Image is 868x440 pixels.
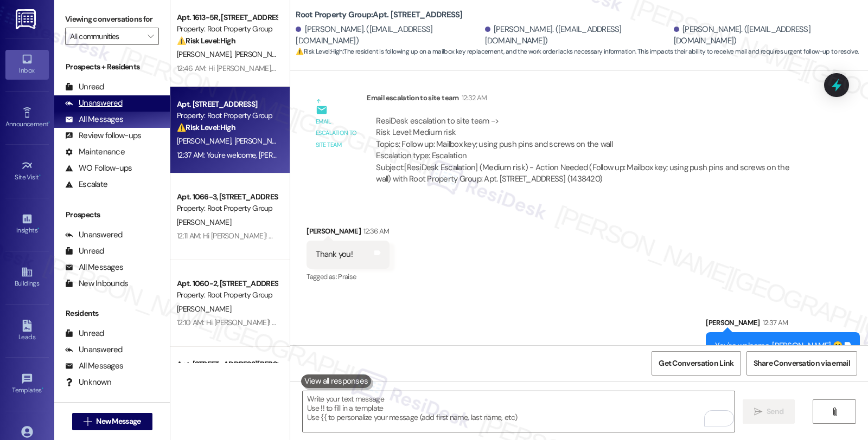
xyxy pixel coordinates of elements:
[65,114,123,125] div: All Messages
[72,413,152,430] button: New Message
[831,407,839,416] i: 
[767,406,783,417] span: Send
[65,130,141,141] div: Review follow-ups
[316,116,358,151] div: Email escalation to site team
[177,289,277,301] div: Property: Root Property Group
[316,249,353,260] div: Thank you!
[65,163,132,174] div: WO Follow-ups
[5,50,49,79] a: Inbox
[296,24,482,47] div: [PERSON_NAME]. ([EMAIL_ADDRESS][DOMAIN_NAME])
[177,63,787,73] div: 12:46 AM: Hi [PERSON_NAME], I'd like to give you an update. Please know that a link has been sent...
[296,46,858,57] span: : The resident is following up on a mailbox key replacement, and the work order lacks necessary i...
[177,278,277,289] div: Apt. 1060-2, [STREET_ADDRESS]
[54,61,170,73] div: Prospects + Residents
[485,24,671,47] div: [PERSON_NAME]. ([EMAIL_ADDRESS][DOMAIN_NAME])
[65,377,111,388] div: Unknown
[5,210,49,239] a: Insights •
[148,32,154,41] i: 
[65,11,159,28] label: Viewing conversations for
[177,110,277,121] div: Property: Root Property Group
[307,225,389,241] div: [PERSON_NAME]
[37,225,39,232] span: •
[65,229,123,241] div: Unanswered
[376,115,801,162] div: ResiDesk escalation to site team -> Risk Level: Medium risk Topics: Follow up: Mailbox key; using...
[65,278,128,289] div: New Inbounds
[48,119,50,126] span: •
[746,351,857,376] button: Share Conversation via email
[96,416,141,427] span: New Message
[65,262,123,273] div: All Messages
[177,122,235,132] strong: ⚠️ Risk Level: High
[177,49,234,59] span: [PERSON_NAME]
[177,23,277,35] div: Property: Root Property Group
[754,407,762,416] i: 
[65,328,104,339] div: Unread
[376,162,801,185] div: Subject: [ResiDesk Escalation] (Medium risk) - Action Needed (Follow up: Mailbox key; using push ...
[307,269,389,284] div: Tagged as:
[754,358,850,369] span: Share Conversation via email
[177,304,231,314] span: [PERSON_NAME]
[42,385,43,392] span: •
[715,340,843,352] div: You're welcome, [PERSON_NAME] 😊
[5,263,49,292] a: Buildings
[70,28,142,45] input: All communities
[65,179,107,190] div: Escalate
[5,157,49,186] a: Site Visit •
[177,217,231,227] span: [PERSON_NAME]
[177,12,277,23] div: Apt. 1613-5R, [STREET_ADDRESS]
[296,47,342,56] strong: ⚠️ Risk Level: High
[65,146,125,158] div: Maintenance
[65,98,123,109] div: Unanswered
[361,225,390,237] div: 12:36 AM
[177,359,277,370] div: Apt. [STREET_ADDRESS][PERSON_NAME][PERSON_NAME]
[743,399,795,424] button: Send
[5,370,49,399] a: Templates •
[652,351,741,376] button: Get Conversation Link
[84,417,92,426] i: 
[177,203,277,214] div: Property: Root Property Group
[659,358,733,369] span: Get Conversation Link
[459,92,487,103] div: 12:32 AM
[760,317,788,328] div: 12:37 AM
[54,209,170,221] div: Prospects
[674,24,860,47] div: [PERSON_NAME]. ([EMAIL_ADDRESS][DOMAIN_NAME])
[65,344,123,355] div: Unanswered
[177,191,277,203] div: Apt. 1066-3, [STREET_ADDRESS]
[65,245,104,257] div: Unread
[296,9,462,21] b: Root Property Group: Apt. [STREET_ADDRESS]
[65,360,123,372] div: All Messages
[234,136,292,146] span: [PERSON_NAME]
[367,92,810,107] div: Email escalation to site team
[338,272,356,281] span: Praise
[16,9,38,29] img: ResiDesk Logo
[303,391,735,432] textarea: To enrich screen reader interactions, please activate Accessibility in Grammarly extension settings
[65,81,104,93] div: Unread
[177,99,277,110] div: Apt. [STREET_ADDRESS]
[5,316,49,346] a: Leads
[177,36,235,46] strong: ⚠️ Risk Level: High
[54,308,170,319] div: Residents
[39,172,41,179] span: •
[177,150,323,160] div: 12:37 AM: You're welcome, [PERSON_NAME] 😊
[234,49,289,59] span: [PERSON_NAME]
[177,136,234,146] span: [PERSON_NAME]
[706,317,860,332] div: [PERSON_NAME]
